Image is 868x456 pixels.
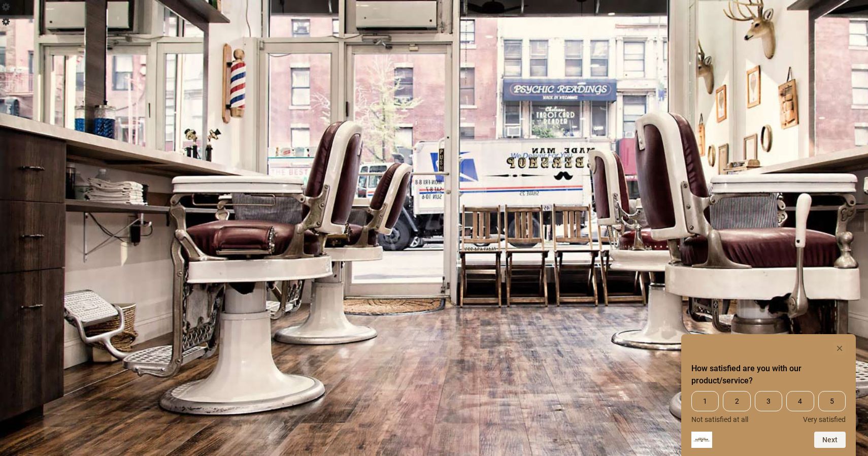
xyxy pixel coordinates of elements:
[755,391,782,411] span: 3
[818,391,846,411] span: 5
[803,415,846,424] span: Very satisfied
[786,391,814,411] span: 4
[691,391,846,424] div: How satisfied are you with our product/service? Select an option from 1 to 5, with 1 being Not sa...
[691,391,719,411] span: 1
[691,342,846,448] div: How satisfied are you with our product/service? Select an option from 1 to 5, with 1 being Not sa...
[691,415,748,424] span: Not satisfied at all
[814,432,846,448] button: Next question
[833,342,846,354] button: Hide survey
[723,391,750,411] span: 2
[691,363,846,387] h2: How satisfied are you with our product/service? Select an option from 1 to 5, with 1 being Not sa...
